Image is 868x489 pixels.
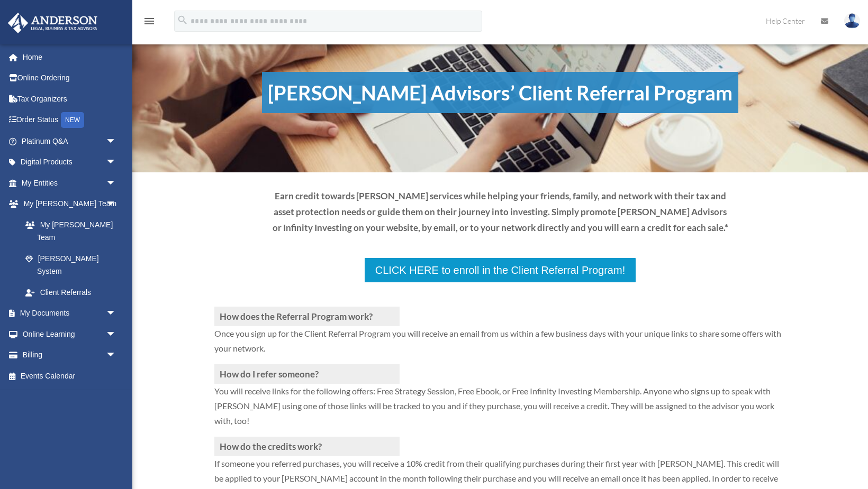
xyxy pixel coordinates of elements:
[214,326,786,364] p: Once you sign up for the Client Referral Program you will receive an email from us within a few b...
[7,152,132,173] a: Digital Productsarrow_drop_down
[7,47,132,68] a: Home
[15,214,132,248] a: My [PERSON_NAME] Team
[106,345,127,366] span: arrow_drop_down
[106,324,127,345] span: arrow_drop_down
[106,131,127,152] span: arrow_drop_down
[7,365,132,386] a: Events Calendar
[143,15,156,27] i: menu
[61,112,84,128] div: NEW
[7,303,132,324] a: My Documentsarrow_drop_down
[272,188,729,235] p: Earn credit towards [PERSON_NAME] services while helping your friends, family, and network with t...
[364,257,637,283] a: CLICK HERE to enroll in the Client Referral Program!
[262,72,738,113] h1: [PERSON_NAME] Advisors’ Client Referral Program
[106,152,127,173] span: arrow_drop_down
[7,345,132,366] a: Billingarrow_drop_down
[7,324,132,345] a: Online Learningarrow_drop_down
[7,193,132,215] a: My [PERSON_NAME] Teamarrow_drop_down
[7,68,132,89] a: Online Ordering
[15,248,132,282] a: [PERSON_NAME] System
[143,19,156,27] a: menu
[106,303,127,325] span: arrow_drop_down
[177,14,188,26] i: search
[15,282,127,303] a: Client Referrals
[844,13,860,29] img: User Pic
[5,13,101,33] img: Anderson Advisors Platinum Portal
[214,307,400,326] h3: How does the Referral Program work?
[7,109,132,131] a: Order StatusNEW
[7,131,132,152] a: Platinum Q&Aarrow_drop_down
[106,172,127,194] span: arrow_drop_down
[7,172,132,193] a: My Entitiesarrow_drop_down
[214,437,400,456] h3: How do the credits work?
[7,88,132,109] a: Tax Organizers
[214,364,400,384] h3: How do I refer someone?
[106,193,127,215] span: arrow_drop_down
[214,384,786,437] p: You will receive links for the following offers: Free Strategy Session, Free Ebook, or Free Infin...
